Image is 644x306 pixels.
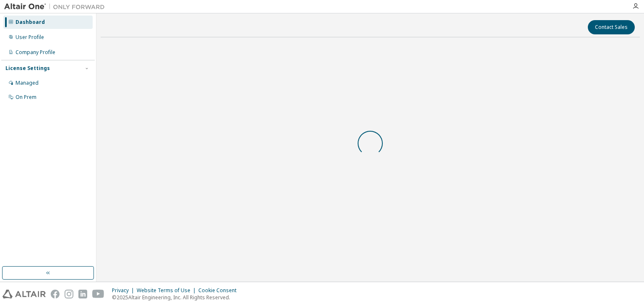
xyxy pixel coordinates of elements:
[16,49,55,56] div: Company Profile
[198,287,241,294] div: Cookie Consent
[137,287,198,294] div: Website Terms of Use
[5,65,50,72] div: License Settings
[16,19,45,26] div: Dashboard
[112,294,241,301] p: © 2025 Altair Engineering, Inc. All Rights Reserved.
[3,290,46,298] img: altair_logo.svg
[92,290,104,298] img: youtube.svg
[65,290,73,298] img: instagram.svg
[112,287,137,294] div: Privacy
[588,20,635,34] button: Contact Sales
[16,80,39,86] div: Managed
[16,34,44,41] div: User Profile
[4,3,109,11] img: Altair One
[78,290,87,298] img: linkedin.svg
[16,94,36,101] div: On Prem
[51,290,60,298] img: facebook.svg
